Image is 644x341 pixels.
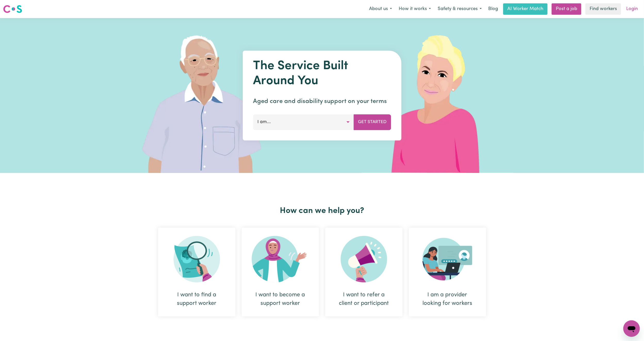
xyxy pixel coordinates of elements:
[253,114,354,130] button: I am...
[421,291,474,308] div: I am a provider looking for workers
[242,228,319,316] div: I want to become a support worker
[485,3,501,15] a: Blog
[434,4,485,14] button: Safety & resources
[325,228,403,316] div: I want to refer a client or participant
[395,4,434,14] button: How it works
[503,3,548,15] a: AI Worker Match
[585,3,621,15] a: Find workers
[155,206,489,216] h2: How can we help you?
[409,228,486,316] div: I am a provider looking for workers
[552,3,581,15] a: Post a job
[623,320,640,337] iframe: Button to launch messaging window, conversation in progress
[254,291,307,308] div: I want to become a support worker
[422,236,472,282] img: Provider
[341,236,387,282] img: Refer
[158,228,235,316] div: I want to find a support worker
[338,291,390,308] div: I want to refer a client or participant
[3,4,22,14] img: Careseekers logo
[252,236,309,282] img: Become Worker
[174,236,220,282] img: Search
[253,59,391,89] h1: The Service Built Around You
[623,3,641,15] a: Login
[170,291,223,308] div: I want to find a support worker
[366,4,395,14] button: About us
[3,3,22,15] a: Careseekers logo
[354,114,391,130] button: Get Started
[253,97,391,106] p: Aged care and disability support on your terms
